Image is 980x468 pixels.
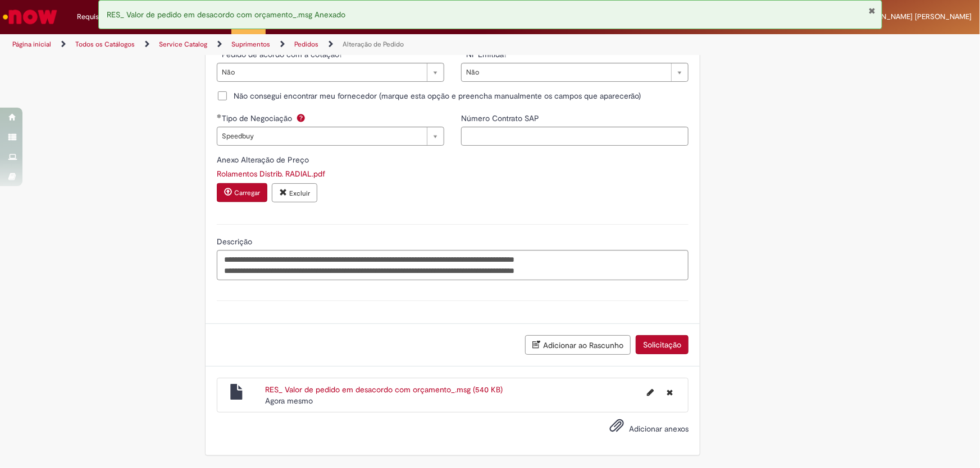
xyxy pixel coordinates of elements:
a: RES_ Valor de pedido em desacordo com orçamento_.msg (540 KB) [265,384,503,395]
span: Não [466,63,666,81]
a: Service Catalog [159,40,207,49]
input: Número Contrato SAP [461,127,689,146]
a: Página inicial [12,40,51,49]
span: Não consegui encontrar meu fornecedor (marque esta opção e preencha manualmente os campos que apa... [234,90,641,101]
button: Excluir anexo Rolamentos Distrib. RADIAL.pdf [272,183,317,202]
span: Adicionar anexos [629,424,689,434]
button: Adicionar anexos [607,415,627,441]
span: Tipo de Negociação [222,113,294,123]
button: Adicionar ao Rascunho [525,335,631,355]
span: RES_ Valor de pedido em desacordo com orçamento_.msg Anexado [107,10,346,20]
span: Descrição [217,237,254,247]
a: Pedidos [294,40,318,49]
time: 30/09/2025 12:06:43 [265,396,313,406]
a: Todos os Catálogos [75,40,135,49]
button: Editar nome de arquivo RES_ Valor de pedido em desacordo com orçamento_.msg [640,384,660,402]
small: Carregar [234,189,260,198]
span: Ajuda para Tipo de Negociação [294,113,308,122]
span: NF Emitida? [466,49,509,59]
span: Agora mesmo [265,396,313,406]
a: Alteração de Pedido [343,40,404,49]
a: Download de Rolamentos Distrib. RADIAL.pdf [217,169,325,179]
textarea: Descrição [217,250,689,280]
button: Solicitação [636,335,689,354]
small: Excluir [289,189,310,198]
span: Requisições [77,11,116,22]
ul: Trilhas de página [8,34,645,55]
span: Não [222,63,421,81]
span: [PERSON_NAME] [PERSON_NAME] [856,12,972,21]
span: Obrigatório Preenchido [217,114,222,118]
a: Suprimentos [231,40,270,49]
span: Speedbuy [222,127,421,145]
span: Número Contrato SAP [461,113,541,123]
button: Carregar anexo de Anexo Alteração de Preço [217,183,267,202]
button: Fechar Notificação [869,6,876,15]
span: Anexo Alteração de Preço [217,155,311,165]
span: Pedido de acordo com a cotação? [222,49,345,59]
button: Excluir RES_ Valor de pedido em desacordo com orçamento_.msg [660,384,680,402]
img: ServiceNow [1,6,59,28]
